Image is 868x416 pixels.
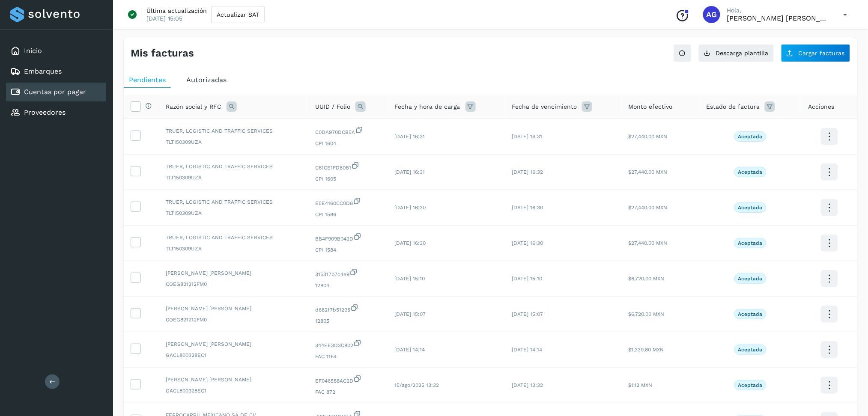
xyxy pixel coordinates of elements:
[738,276,763,282] p: Aceptada
[628,347,664,353] span: $1,339.80 MXN
[395,134,425,140] span: [DATE] 16:31
[512,134,542,140] span: [DATE] 16:31
[512,347,542,353] span: [DATE] 14:14
[628,205,667,211] span: $27,440.00 MXN
[781,44,850,62] button: Cargar facturas
[24,47,42,55] a: Inicio
[628,382,652,388] span: $1.12 MXN
[628,134,667,140] span: $27,440.00 MXN
[166,280,301,288] span: COEG821212FM0
[315,303,381,314] span: d682f7b51295
[166,234,301,241] span: TRUER, LOGISTIC AND TRAFFIC SERVICES
[727,14,830,22] p: Abigail Gonzalez Leon
[315,197,381,207] span: E5E4160CC0D8
[698,44,774,62] button: Descarga plantilla
[628,276,664,282] span: $6,720.00 MXN
[315,126,381,136] span: C0DA970DCB5A
[706,102,760,111] span: Estado de factura
[211,6,265,23] button: Actualizar SAT
[395,347,425,353] span: [DATE] 14:14
[738,205,763,211] p: Aceptada
[146,15,182,22] p: [DATE] 15:05
[799,50,845,56] span: Cargar facturas
[512,311,543,317] span: [DATE] 15:07
[395,240,426,246] span: [DATE] 16:30
[395,382,439,388] span: 15/ago/2025 13:32
[166,102,221,111] span: Razón social y RFC
[217,12,259,18] span: Actualizar SAT
[395,102,460,111] span: Fecha y hora de carga
[738,169,763,175] p: Aceptada
[315,211,381,218] span: CPI 1586
[6,42,106,60] div: Inicio
[315,140,381,147] span: CPI 1604
[129,76,166,84] span: Pendientes
[512,102,577,111] span: Fecha de vencimiento
[315,317,381,325] span: 12805
[628,311,664,317] span: $6,720.00 MXN
[166,305,301,312] span: [PERSON_NAME] [PERSON_NAME]
[166,269,301,277] span: [PERSON_NAME] [PERSON_NAME]
[186,76,227,84] span: Autorizadas
[716,50,769,56] span: Descarga plantilla
[512,205,543,211] span: [DATE] 16:30
[395,276,425,282] span: [DATE] 15:10
[315,353,381,360] span: FAC 1164
[146,7,207,15] p: Última actualización
[166,209,301,217] span: TLT150309UZA
[315,175,381,183] span: CPI 1605
[315,102,350,111] span: UUID / Folio
[738,240,763,246] p: Aceptada
[166,174,301,181] span: TLT150309UZA
[315,161,381,172] span: C61CE1FD60B1
[166,340,301,348] span: [PERSON_NAME] [PERSON_NAME]
[166,316,301,324] span: COEG821212FM0
[738,382,763,388] p: Aceptada
[395,169,425,175] span: [DATE] 16:31
[395,205,426,211] span: [DATE] 16:30
[727,7,830,14] p: Hola,
[24,108,66,116] a: Proveedores
[166,127,301,135] span: TRUER, LOGISTIC AND TRAFFIC SERVICES
[6,83,106,101] div: Cuentas por pagar
[6,62,106,81] div: Embarques
[166,198,301,206] span: TRUER, LOGISTIC AND TRAFFIC SERVICES
[24,67,62,75] a: Embarques
[24,88,86,96] a: Cuentas por pagar
[315,232,381,243] span: BB4F909B042D
[808,102,835,111] span: Acciones
[166,376,301,383] span: [PERSON_NAME] [PERSON_NAME]
[315,246,381,254] span: CPI 1584
[315,282,381,289] span: 12804
[628,240,667,246] span: $27,440.00 MXN
[395,311,426,317] span: [DATE] 15:07
[166,138,301,146] span: TLT150309UZA
[166,245,301,253] span: TLT150309UZA
[738,347,763,353] p: Aceptada
[6,103,106,122] div: Proveedores
[166,163,301,170] span: TRUER, LOGISTIC AND TRAFFIC SERVICES
[738,134,763,140] p: Aceptada
[512,240,543,246] span: [DATE] 16:30
[315,374,381,385] span: EF046588AC2D
[131,47,194,59] h4: Mis facturas
[315,268,381,278] span: 315317b7c4e9
[512,382,543,388] span: [DATE] 13:32
[315,339,381,349] span: 344EE3D3C802
[315,388,381,396] span: FAC 872
[166,351,301,359] span: GACL800328EC1
[628,102,672,111] span: Monto efectivo
[512,169,543,175] span: [DATE] 16:32
[166,387,301,395] span: GACL800328EC1
[738,311,763,317] p: Aceptada
[628,169,667,175] span: $27,440.00 MXN
[512,276,542,282] span: [DATE] 15:10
